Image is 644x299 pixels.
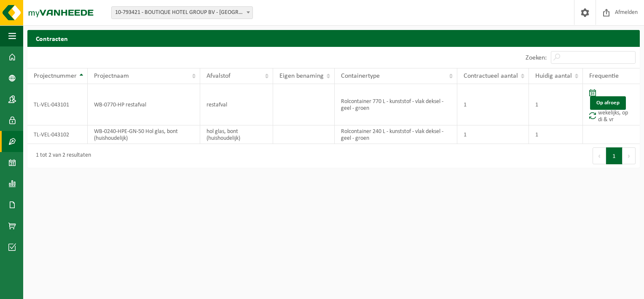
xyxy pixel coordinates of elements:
[623,147,636,164] button: Next
[27,84,88,125] td: TL-VEL-043101
[457,84,529,125] td: 1
[335,125,457,144] td: Rolcontainer 240 L - kunststof - vlak deksel - geel - groen
[535,73,572,79] span: Huidig aantal
[207,73,231,79] span: Afvalstof
[27,30,640,46] h2: Contracten
[526,54,547,61] label: Zoeken:
[111,6,253,19] span: 10-793421 - BOUTIQUE HOTEL GROUP BV - BRUGGE
[94,73,129,79] span: Projectnaam
[464,73,518,79] span: Contractueel aantal
[529,84,583,125] td: 1
[279,73,324,79] span: Eigen benaming
[593,147,606,164] button: Previous
[589,73,619,79] span: Frequentie
[27,125,88,144] td: TL-VEL-043102
[112,7,252,19] span: 10-793421 - BOUTIQUE HOTEL GROUP BV - BRUGGE
[88,125,200,144] td: WB-0240-HPE-GN-50 Hol glas, bont (huishoudelijk)
[529,125,583,144] td: 1
[606,147,623,164] button: 1
[335,84,457,125] td: Rolcontainer 770 L - kunststof - vlak deksel - geel - groen
[88,84,200,125] td: WB-0770-HP restafval
[590,96,626,110] a: Op afroep
[200,84,273,125] td: restafval
[341,73,380,79] span: Containertype
[32,148,91,163] div: 1 tot 2 van 2 resultaten
[34,73,77,79] span: Projectnummer
[457,125,529,144] td: 1
[200,125,273,144] td: hol glas, bont (huishoudelijk)
[583,84,640,125] td: wekelijks, op di & vr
